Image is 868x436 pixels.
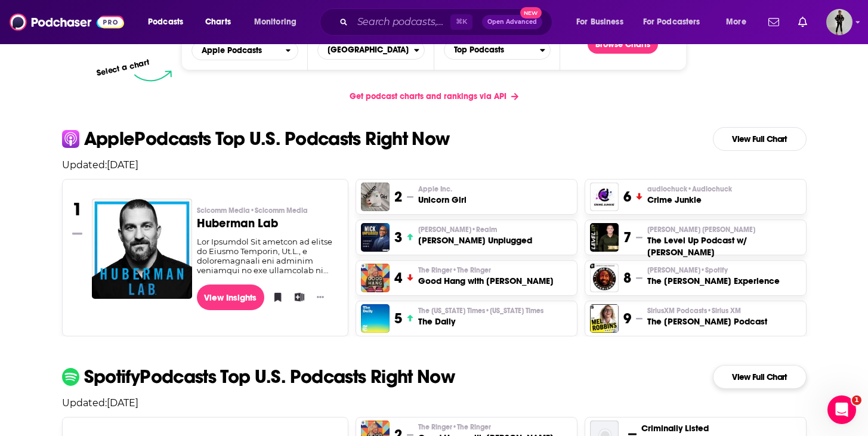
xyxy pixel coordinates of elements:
[418,265,554,275] p: The Ringer • The Ringer
[418,234,532,246] h3: [PERSON_NAME] Unplugged
[568,13,638,32] button: open menu
[687,185,732,193] span: • Audiochuck
[826,9,852,35] span: Logged in as maradorne
[312,291,329,303] button: Show More Button
[444,41,551,60] button: Categories
[361,183,390,211] a: Unicorn Girl
[418,225,532,234] p: Mick Hunt • Realm
[52,397,816,409] p: Updated: [DATE]
[452,423,491,431] span: • The Ringer
[134,70,172,82] img: select arrow
[485,307,543,315] span: • [US_STATE] Times
[487,19,537,25] span: Open Advanced
[718,13,761,32] button: open menu
[246,13,312,32] button: open menu
[197,237,338,275] div: Lor Ipsumdol Sit ametcon ad elitse do Eiusmo Temporin, Ut.L., e doloremagnaali eni adminim veniam...
[202,47,262,55] span: Apple Podcasts
[96,57,151,78] p: Select a chart
[197,206,338,215] p: Scicomm Media • Scicomm Media
[590,264,619,292] a: The Joe Rogan Experience
[452,266,491,274] span: • The Ringer
[713,127,807,151] a: View Full Chart
[318,40,413,60] span: [GEOGRAPHIC_DATA]
[590,223,619,252] a: The Level Up Podcast w/ Paul Alex
[418,265,554,287] a: The Ringer•The RingerGood Hang with [PERSON_NAME]
[623,310,631,327] h3: 9
[291,288,302,306] button: Add to List
[700,266,728,274] span: • Spotify
[350,91,506,101] span: Get podcast charts and rankings via API
[590,183,619,211] img: Crime Junkie
[827,395,856,424] iframe: Intercom live chat
[418,306,543,316] span: The [US_STATE] Times
[140,13,199,32] button: open menu
[418,184,452,194] span: Apple Inc.
[647,316,767,327] h3: The [PERSON_NAME] Podcast
[793,12,812,32] a: Show notifications dropdown
[647,306,741,316] span: SiriusXM Podcasts
[576,14,623,30] span: For Business
[418,275,554,287] h3: Good Hang with [PERSON_NAME]
[852,395,861,405] span: 1
[647,225,755,234] span: [PERSON_NAME] [PERSON_NAME]
[590,304,619,333] img: The Mel Robbins Podcast
[641,422,709,434] h3: Criminally Listed
[394,188,402,206] h3: 2
[250,206,308,215] span: • Scicomm Media
[84,129,450,149] p: Apple Podcasts Top U.S. Podcasts Right Now
[84,367,455,386] p: Spotify Podcasts Top U.S. Podcasts Right Now
[643,14,700,30] span: For Podcasters
[191,41,298,60] h2: Platforms
[62,368,79,385] img: spotify Icon
[764,12,784,32] a: Show notifications dropdown
[361,264,390,292] a: Good Hang with Amy Poehler
[62,130,79,147] img: apple Icon
[482,15,542,29] button: Open AdvancedNew
[361,223,390,252] img: Mick Unplugged
[647,234,801,258] h3: The Level Up Podcast w/ [PERSON_NAME]
[418,184,467,206] a: Apple Inc.Unicorn Girl
[418,225,532,246] a: [PERSON_NAME]•Realm[PERSON_NAME] Unplugged
[394,310,402,327] h3: 5
[361,304,390,333] img: The Daily
[726,14,746,30] span: More
[317,41,424,60] button: Countries
[353,13,450,32] input: Search podcasts, credits, & more...
[418,306,543,327] a: The [US_STATE] Times•[US_STATE] TimesThe Daily
[647,225,801,234] p: Paul Alex Espinoza
[10,11,124,33] img: Podchaser - Follow, Share and Rate Podcasts
[647,306,767,327] a: SiriusXM Podcasts•Sirius XMThe [PERSON_NAME] Podcast
[826,9,852,35] img: User Profile
[340,82,528,111] a: Get podcast charts and rankings via API
[450,14,472,30] span: ⌘ K
[418,225,497,234] span: [PERSON_NAME]
[647,306,767,316] p: SiriusXM Podcasts • Sirius XM
[269,288,281,306] button: Bookmark Podcast
[647,265,728,275] span: [PERSON_NAME]
[394,269,402,287] h3: 4
[254,14,296,30] span: Monitoring
[444,40,540,60] span: Top Podcasts
[331,8,564,36] div: Search podcasts, credits, & more...
[197,206,338,237] a: Scicomm Media•Scicomm MediaHuberman Lab
[205,14,231,30] span: Charts
[72,199,82,220] h3: 1
[647,184,732,206] a: audiochuck•AudiochuckCrime Junkie
[197,285,264,310] a: View Insights
[826,9,852,35] button: Show profile menu
[713,365,807,389] a: View Full Chart
[92,199,192,298] a: Huberman Lab
[197,218,338,230] h3: Huberman Lab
